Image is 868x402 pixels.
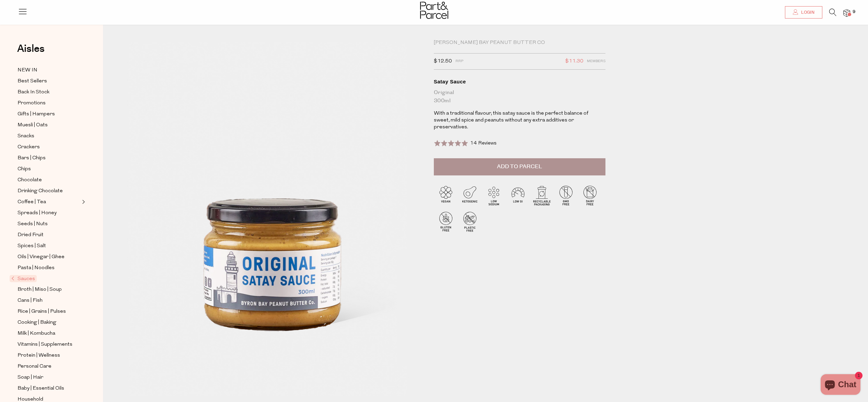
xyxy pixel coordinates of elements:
[18,187,63,195] span: Drinking Chocolate
[18,264,55,272] span: Pasta | Noodles
[434,158,605,175] button: Add to Parcel
[18,374,43,382] span: Soap | Hair
[18,296,80,305] a: Cans | Fish
[18,88,80,96] a: Back In Stock
[18,220,80,228] a: Seeds | Nuts
[124,42,424,396] img: Satay Sauce
[17,44,45,61] a: Aisles
[18,384,80,393] a: Baby | Essential Oils
[843,9,850,16] a: 9
[18,286,62,294] span: Broth | Miso | Soup
[554,183,578,207] img: P_P-ICONS-Live_Bec_V11_GMO_Free.svg
[18,253,65,261] span: Oils | Vinegar | Ghee
[18,307,80,316] a: Rice | Grains | Pulses
[434,209,458,233] img: P_P-ICONS-Live_Bec_V11_Gluten_Free.svg
[434,78,605,85] div: Satay Sauce
[18,99,80,107] a: Promotions
[18,318,80,327] a: Cooking | Baking
[18,242,80,250] a: Spices | Salt
[18,242,46,250] span: Spices | Salt
[18,121,48,129] span: Muesli | Oats
[18,341,72,349] span: Vitamins | Supplements
[18,352,60,360] span: Protein | Wellness
[18,132,80,140] a: Snacks
[18,99,46,107] span: Promotions
[18,176,42,184] span: Chocolate
[578,183,602,207] img: P_P-ICONS-Live_Bec_V11_Dairy_Free.svg
[18,66,80,74] a: NEW IN
[18,154,46,162] span: Bars | Chips
[18,373,80,382] a: Soap | Hair
[18,362,80,371] a: Personal Care
[18,384,64,393] span: Baby | Essential Oils
[18,77,80,85] a: Best Sellers
[18,330,55,338] span: Milk | Kombucha
[18,66,37,74] span: NEW IN
[18,165,80,173] a: Chips
[18,340,80,349] a: Vitamins | Supplements
[18,165,31,173] span: Chips
[587,57,605,66] span: Members
[18,77,47,85] span: Best Sellers
[497,163,542,171] span: Add to Parcel
[434,39,605,46] div: [PERSON_NAME] Bay Peanut Butter Co
[18,187,80,195] a: Drinking Chocolate
[434,57,452,66] span: $12.50
[18,351,80,360] a: Protein | Wellness
[420,2,448,19] img: Part&Parcel
[799,10,814,15] span: Login
[18,231,80,239] a: Dried Fruit
[18,143,40,151] span: Crackers
[565,57,583,66] span: $11.30
[434,110,597,131] p: With a traditional flavour, this satay sauce is the perfect balance of sweet, mild spice and pean...
[455,57,463,66] span: RRP
[530,183,554,207] img: P_P-ICONS-Live_Bec_V11_Recyclable_Packaging.svg
[18,329,80,338] a: Milk | Kombucha
[18,88,49,96] span: Back In Stock
[18,198,46,206] span: Coffee | Tea
[470,141,497,146] span: 14 Reviews
[785,6,822,19] a: Login
[819,374,863,397] inbox-online-store-chat: Shopify online store chat
[458,209,482,233] img: P_P-ICONS-Live_Bec_V11_Plastic_Free.svg
[18,121,80,129] a: Muesli | Oats
[18,220,48,228] span: Seeds | Nuts
[18,264,80,272] a: Pasta | Noodles
[18,285,80,294] a: Broth | Miso | Soup
[18,132,34,140] span: Snacks
[506,183,530,207] img: P_P-ICONS-Live_Bec_V11_Low_Gi.svg
[18,154,80,162] a: Bars | Chips
[18,110,55,118] span: Gifts | Hampers
[434,183,458,207] img: P_P-ICONS-Live_Bec_V11_Vegan.svg
[11,275,80,283] a: Sauces
[482,183,506,207] img: P_P-ICONS-Live_Bec_V11_Low_Sodium.svg
[18,209,57,217] span: Spreads | Honey
[18,143,80,151] a: Crackers
[18,363,51,371] span: Personal Care
[18,319,56,327] span: Cooking | Baking
[17,41,45,56] span: Aisles
[18,297,43,305] span: Cans | Fish
[18,231,44,239] span: Dried Fruit
[18,176,80,184] a: Chocolate
[18,253,80,261] a: Oils | Vinegar | Ghee
[851,9,857,15] span: 9
[80,198,85,206] button: Expand/Collapse Coffee | Tea
[434,89,605,105] div: Original 300ml
[18,198,80,206] a: Coffee | Tea
[18,110,80,118] a: Gifts | Hampers
[18,308,66,316] span: Rice | Grains | Pulses
[10,275,37,282] span: Sauces
[458,183,482,207] img: P_P-ICONS-Live_Bec_V11_Ketogenic.svg
[18,209,80,217] a: Spreads | Honey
